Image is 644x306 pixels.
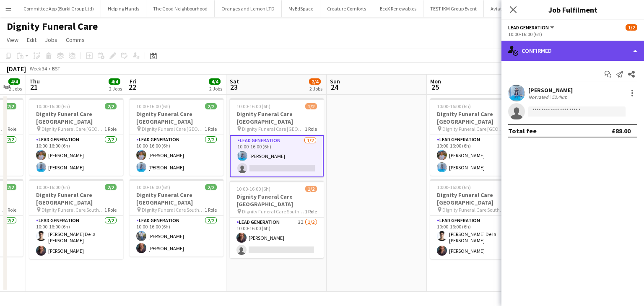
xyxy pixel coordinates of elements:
[7,20,98,33] h1: Dignity Funeral Care
[305,208,317,215] span: 1 Role
[242,208,305,215] span: Dignity Funeral Care Southamption
[7,65,26,73] div: [DATE]
[62,34,88,45] a: Comms
[282,0,320,17] button: MyEdSpace
[104,126,117,132] span: 1 Role
[430,179,524,259] app-job-card: 10:00-16:00 (6h)2/2Dignity Funeral Care [GEOGRAPHIC_DATA] Dignity Funeral Care Southamption1 Role...
[130,78,136,85] span: Fri
[130,216,223,257] app-card-role: Lead Generation2/210:00-16:00 (6h)[PERSON_NAME][PERSON_NAME]
[101,0,146,17] button: Helping Hands
[230,78,239,85] span: Sat
[437,103,471,109] span: 10:00-16:00 (6h)
[42,126,104,132] span: Dignity Funeral Care [GEOGRAPHIC_DATA]
[305,126,317,132] span: 1 Role
[130,110,223,125] h3: Dignity Funeral Care [GEOGRAPHIC_DATA]
[109,78,120,85] span: 4/4
[305,103,317,109] span: 1/2
[528,94,550,100] div: Not rated
[305,186,317,192] span: 1/2
[205,207,217,213] span: 1 Role
[130,135,223,176] app-card-role: Lead Generation2/210:00-16:00 (6h)[PERSON_NAME][PERSON_NAME]
[508,24,556,31] button: Lead Generation
[430,135,524,176] app-card-role: Lead Generation2/210:00-16:00 (6h)[PERSON_NAME][PERSON_NAME]
[309,86,322,92] div: 2 Jobs
[28,65,49,72] span: Week 34
[230,110,324,125] h3: Dignity Funeral Care [GEOGRAPHIC_DATA]
[205,126,217,132] span: 1 Role
[45,36,57,44] span: Jobs
[130,191,223,206] h3: Dignity Funeral Care [GEOGRAPHIC_DATA]
[430,110,524,125] h3: Dignity Funeral Care [GEOGRAPHIC_DATA]
[501,41,644,61] div: Confirmed
[29,179,123,259] app-job-card: 10:00-16:00 (6h)2/2Dignity Funeral Care [GEOGRAPHIC_DATA] Dignity Funeral Care Southamption1 Role...
[236,186,270,192] span: 10:00-16:00 (6h)
[229,82,239,92] span: 23
[8,78,20,85] span: 4/4
[430,191,524,206] h3: Dignity Funeral Care [GEOGRAPHIC_DATA]
[508,24,549,31] span: Lead Generation
[146,0,215,17] button: The Good Neighbourhood
[501,4,644,15] h3: Job Fulfilment
[4,126,16,132] span: 1 Role
[230,98,324,177] app-job-card: 10:00-16:00 (6h)1/2Dignity Funeral Care [GEOGRAPHIC_DATA] Dignity Funeral Care [GEOGRAPHIC_DATA]1...
[66,36,85,44] span: Comms
[104,207,117,213] span: 1 Role
[484,0,533,17] button: Aviation Filming
[29,78,40,85] span: Thu
[442,207,505,213] span: Dignity Funeral Care Southamption
[29,98,123,176] app-job-card: 10:00-16:00 (6h)2/2Dignity Funeral Care [GEOGRAPHIC_DATA] Dignity Funeral Care [GEOGRAPHIC_DATA]1...
[230,193,324,208] h3: Dignity Funeral Care [GEOGRAPHIC_DATA]
[508,127,537,135] div: Total fee
[209,78,221,85] span: 4/4
[136,184,170,190] span: 10:00-16:00 (6h)
[329,82,340,92] span: 24
[3,34,22,45] a: View
[508,31,637,37] div: 10:00-16:00 (6h)
[28,82,40,92] span: 21
[4,207,16,213] span: 1 Role
[430,78,441,85] span: Mon
[612,127,631,135] div: £88.00
[330,78,340,85] span: Sun
[437,184,471,190] span: 10:00-16:00 (6h)
[29,110,123,125] h3: Dignity Funeral Care [GEOGRAPHIC_DATA]
[373,0,423,17] button: EcoX Renewables
[205,184,217,190] span: 2/2
[528,86,573,94] div: [PERSON_NAME]
[136,103,170,109] span: 10:00-16:00 (6h)
[29,191,123,206] h3: Dignity Funeral Care [GEOGRAPHIC_DATA]
[105,184,117,190] span: 2/2
[29,216,123,259] app-card-role: Lead Generation2/210:00-16:00 (6h)[PERSON_NAME] De la [PERSON_NAME][PERSON_NAME]
[429,82,441,92] span: 25
[29,135,123,176] app-card-role: Lead Generation2/210:00-16:00 (6h)[PERSON_NAME][PERSON_NAME]
[550,94,569,100] div: 52.4km
[309,78,321,85] span: 2/4
[626,24,637,31] span: 1/2
[52,65,60,72] div: BST
[430,98,524,176] div: 10:00-16:00 (6h)2/2Dignity Funeral Care [GEOGRAPHIC_DATA] Dignity Funeral Care [GEOGRAPHIC_DATA]1...
[130,98,223,176] app-job-card: 10:00-16:00 (6h)2/2Dignity Funeral Care [GEOGRAPHIC_DATA] Dignity Funeral Care [GEOGRAPHIC_DATA]1...
[442,126,505,132] span: Dignity Funeral Care [GEOGRAPHIC_DATA]
[42,34,61,45] a: Jobs
[215,0,282,17] button: Oranges and Lemon LTD
[423,0,484,17] button: TEST IKM Group Event
[230,181,324,258] app-job-card: 10:00-16:00 (6h)1/2Dignity Funeral Care [GEOGRAPHIC_DATA] Dignity Funeral Care Southamption1 Role...
[27,36,36,44] span: Edit
[230,218,324,258] app-card-role: Lead Generation3I1/210:00-16:00 (6h)[PERSON_NAME]
[242,126,305,132] span: Dignity Funeral Care [GEOGRAPHIC_DATA]
[17,0,101,17] button: Committee App (Burki Group Ltd)
[128,82,136,92] span: 22
[36,103,70,109] span: 10:00-16:00 (6h)
[7,36,18,44] span: View
[36,184,70,190] span: 10:00-16:00 (6h)
[109,86,122,92] div: 2 Jobs
[130,179,223,257] app-job-card: 10:00-16:00 (6h)2/2Dignity Funeral Care [GEOGRAPHIC_DATA] Dignity Funeral Care Southamption1 Role...
[430,216,524,259] app-card-role: Lead Generation2/210:00-16:00 (6h)[PERSON_NAME] De la [PERSON_NAME][PERSON_NAME]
